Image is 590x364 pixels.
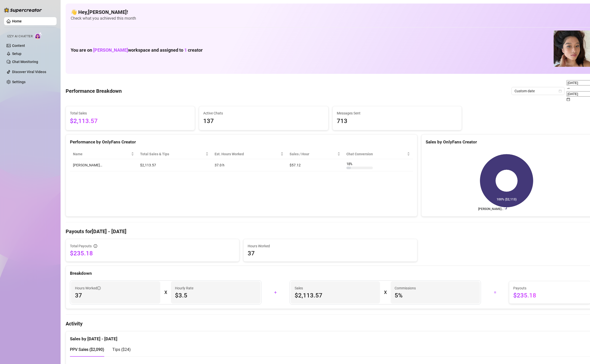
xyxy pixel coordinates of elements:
[70,110,191,116] span: Total Sales
[567,86,570,90] span: to
[75,291,156,299] span: 37
[12,70,46,74] a: Discover Viral Videos
[97,286,101,290] span: info-circle
[71,9,590,16] h4: 👋 Hey, [PERSON_NAME] !
[70,243,92,249] span: Total Payouts
[73,151,130,157] span: Name
[70,139,413,145] div: Performance by OnlyFans Creator
[212,159,287,171] td: 37.0 h
[295,291,376,299] span: $2,113.57
[71,16,590,21] span: Check what you achieved this month
[66,87,122,95] h4: Performance Breakdown
[343,149,413,159] th: Chat Conversion
[295,285,376,291] span: Sales
[94,244,97,248] span: info-circle
[137,149,212,159] th: Total Sales & Tips
[384,288,387,296] div: X
[12,19,22,23] a: Home
[203,116,324,126] span: 137
[12,80,25,84] a: Settings
[70,149,137,159] th: Name
[12,52,21,56] a: Setup
[559,89,562,93] span: calendar
[287,149,343,159] th: Sales / Hour
[12,60,38,64] a: Chat Monitoring
[287,159,343,171] td: $57.12
[175,291,256,299] span: $3.5
[175,285,193,291] article: Hourly Rate
[75,285,101,291] span: Hours Worked
[395,285,416,291] article: Commissions
[137,159,212,171] td: $2,113.57
[395,291,476,299] span: 5 %
[337,116,457,126] span: 713
[71,47,203,53] h1: You are on workspace and assigned to creator
[248,249,413,257] span: 37
[346,151,406,157] span: Chat Conversion
[337,110,457,116] span: Messages Sent
[112,347,131,352] span: Tips ( $24 )
[7,34,33,39] span: Izzy AI Chatter
[140,151,204,157] span: Total Sales & Tips
[567,86,570,90] span: swap-right
[513,285,586,291] span: Payouts
[35,32,42,39] img: AI Chatter
[70,116,191,126] span: $2,113.57
[203,110,324,116] span: Active Chats
[12,44,25,48] a: Content
[215,151,279,157] div: Est. Hours Worked
[515,87,561,95] span: Custom date
[164,288,167,296] div: X
[184,47,187,53] span: 1
[346,161,354,167] span: 18 %
[567,98,570,101] span: calendar
[70,347,104,352] span: PPV Sales ( $2,090 )
[265,288,287,296] div: +
[248,243,413,249] span: Hours Worked
[70,249,235,257] span: $235.18
[70,159,137,171] td: [PERSON_NAME]…
[4,8,42,13] img: logo-BBDzfeDw.svg
[554,31,590,67] img: Luna
[290,151,336,157] span: Sales / Hour
[513,291,586,299] span: $235.18
[478,207,503,211] text: [PERSON_NAME]…
[484,288,506,296] div: =
[93,47,128,53] span: [PERSON_NAME]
